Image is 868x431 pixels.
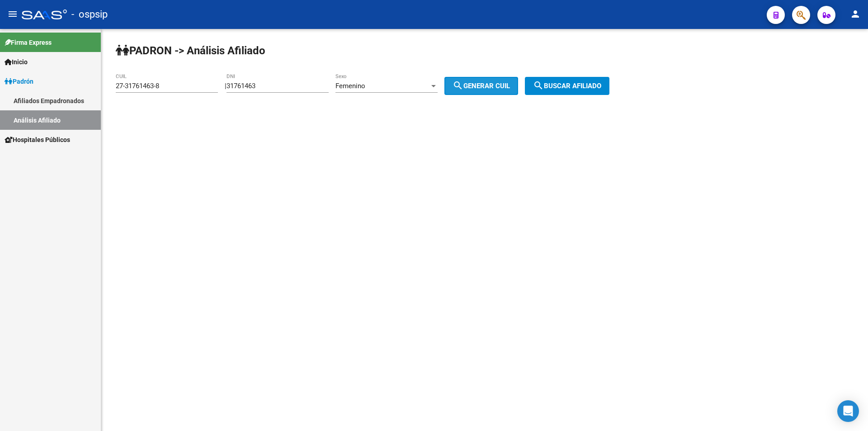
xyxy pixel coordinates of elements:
[5,57,28,67] span: Inicio
[5,76,33,86] span: Padrón
[5,135,70,145] span: Hospitales Públicos
[444,77,518,95] button: Generar CUIL
[837,400,859,422] div: Open Intercom Messenger
[453,80,463,91] mat-icon: search
[7,9,18,19] mat-icon: menu
[525,77,609,95] button: Buscar afiliado
[533,80,544,91] mat-icon: search
[5,38,52,47] span: Firma Express
[225,82,525,90] div: |
[335,82,365,90] span: Femenino
[453,82,510,90] span: Generar CUIL
[533,82,601,90] span: Buscar afiliado
[850,9,861,19] mat-icon: person
[71,5,108,24] span: - ospsip
[116,44,265,57] strong: PADRON -> Análisis Afiliado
